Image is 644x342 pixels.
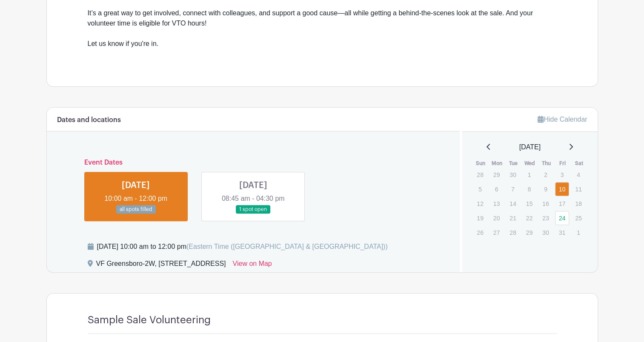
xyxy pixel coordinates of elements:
p: 20 [489,211,504,225]
p: 16 [538,197,552,210]
p: 19 [473,211,487,225]
p: 1 [522,168,536,181]
div: [DATE] 10:00 am to 12:00 pm [97,242,388,252]
p: 22 [522,211,536,225]
p: 30 [538,226,552,239]
p: 8 [522,182,536,196]
h6: Event Dates [77,159,429,167]
p: 13 [489,197,504,210]
p: 17 [555,197,569,210]
p: 9 [538,182,552,196]
div: Let us know if you're in. [88,39,557,59]
p: 29 [522,226,536,239]
th: Sat [571,159,587,168]
th: Thu [538,159,555,168]
p: 30 [506,168,520,181]
th: Sun [472,159,489,168]
p: 5 [473,182,487,196]
h6: Dates and locations [57,116,121,124]
th: Tue [505,159,522,168]
th: Wed [522,159,538,168]
p: 28 [473,168,487,181]
th: Fri [555,159,571,168]
p: 12 [473,197,487,210]
p: 21 [506,211,520,225]
p: 23 [538,211,552,225]
p: 29 [489,168,504,181]
p: 18 [571,197,585,210]
p: 4 [571,168,585,181]
p: 14 [506,197,520,210]
a: View on Map [232,259,272,272]
div: VF Greensboro-2W, [STREET_ADDRESS] [96,259,226,272]
a: Hide Calendar [538,116,587,123]
p: 1 [571,226,585,239]
p: 31 [555,226,569,239]
p: 27 [489,226,504,239]
a: 10 [555,182,569,196]
span: (Eastern Time ([GEOGRAPHIC_DATA] & [GEOGRAPHIC_DATA])) [186,243,388,250]
p: 26 [473,226,487,239]
p: 15 [522,197,536,210]
th: Mon [489,159,506,168]
p: 7 [506,182,520,196]
p: 3 [555,168,569,181]
p: 11 [571,182,585,196]
a: 24 [555,211,569,225]
span: [DATE] [519,142,541,152]
p: 28 [506,226,520,239]
p: 6 [489,182,504,196]
p: 25 [571,211,585,225]
h4: Sample Sale Volunteering [88,314,211,326]
p: 2 [538,168,552,181]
